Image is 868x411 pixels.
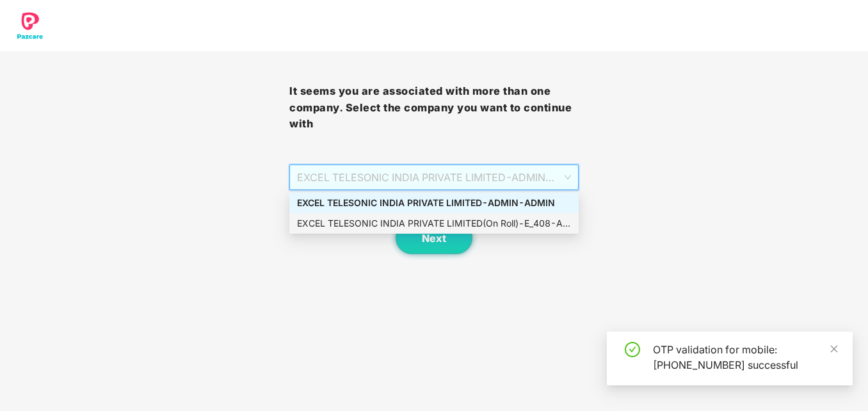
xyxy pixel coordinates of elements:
[396,222,472,254] button: Next
[625,342,640,357] span: check-circle
[422,232,446,245] span: Next
[830,344,839,353] span: close
[297,165,571,189] span: EXCEL TELESONIC INDIA PRIVATE LIMITED - ADMIN - ADMIN
[289,83,579,133] h3: It seems you are associated with more than one company. Select the company you want to continue with
[297,216,571,230] div: EXCEL TELESONIC INDIA PRIVATE LIMITED(On Roll) - E_408 - ADMIN
[653,342,837,373] div: OTP validation for mobile: [PHONE_NUMBER] successful
[297,196,571,210] div: EXCEL TELESONIC INDIA PRIVATE LIMITED - ADMIN - ADMIN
